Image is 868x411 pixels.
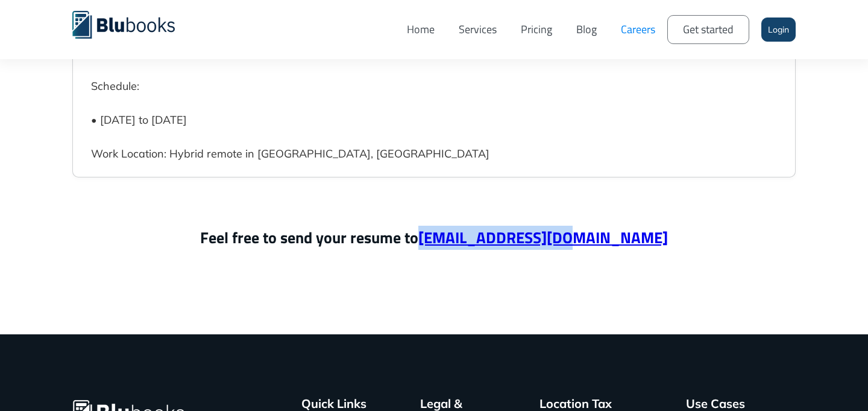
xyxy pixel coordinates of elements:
[667,15,749,44] a: Get started
[609,9,667,50] a: Careers
[395,9,447,50] a: Home
[418,226,668,249] a: [EMAIL_ADDRESS][DOMAIN_NAME]
[72,226,796,250] p: Feel free to send your resume to
[564,9,609,50] a: Blog
[761,18,796,42] a: Login
[509,9,564,50] a: Pricing
[72,9,193,39] a: home
[447,9,509,50] a: Services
